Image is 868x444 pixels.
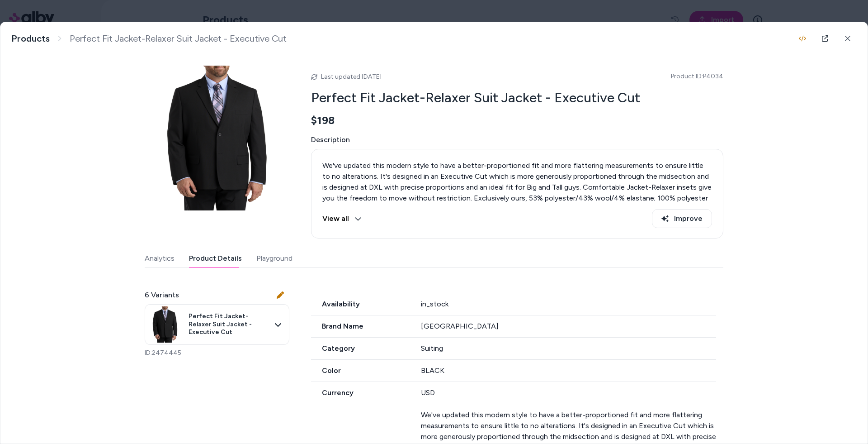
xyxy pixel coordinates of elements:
[11,33,50,44] a: Products
[145,290,179,301] span: 6 Variants
[311,134,723,145] span: Description
[311,114,335,127] span: $198
[145,249,175,267] button: Analytics
[322,160,712,247] p: We've updated this modern style to have a better-proportioned fit and more flattering measurement...
[311,299,410,310] span: Availability
[256,249,292,267] button: Playground
[311,89,723,106] h2: Perfect Fit Jacket-Relaxer Suit Jacket - Executive Cut
[322,209,362,228] button: View all
[70,33,287,44] span: Perfect Fit Jacket-Relaxer Suit Jacket - Executive Cut
[421,387,717,398] div: USD
[189,249,242,267] button: Product Details
[421,365,717,376] div: BLACK
[189,312,269,336] span: Perfect Fit Jacket-Relaxer Suit Jacket - Executive Cut
[421,321,717,332] div: [GEOGRAPHIC_DATA]
[652,209,712,228] button: Improve
[311,343,410,354] span: Category
[11,33,287,44] nav: breadcrumb
[311,321,410,332] span: Brand Name
[145,66,289,210] img: pP4034black
[671,72,723,81] span: Product ID: P4034
[311,387,410,398] span: Currency
[421,299,717,310] div: in_stock
[311,365,410,376] span: Color
[147,306,183,343] img: pP4034black
[145,349,289,358] p: ID: 2474445
[145,304,289,345] button: Perfect Fit Jacket-Relaxer Suit Jacket - Executive Cut
[421,343,717,354] div: Suiting
[321,73,382,81] span: Last updated [DATE]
